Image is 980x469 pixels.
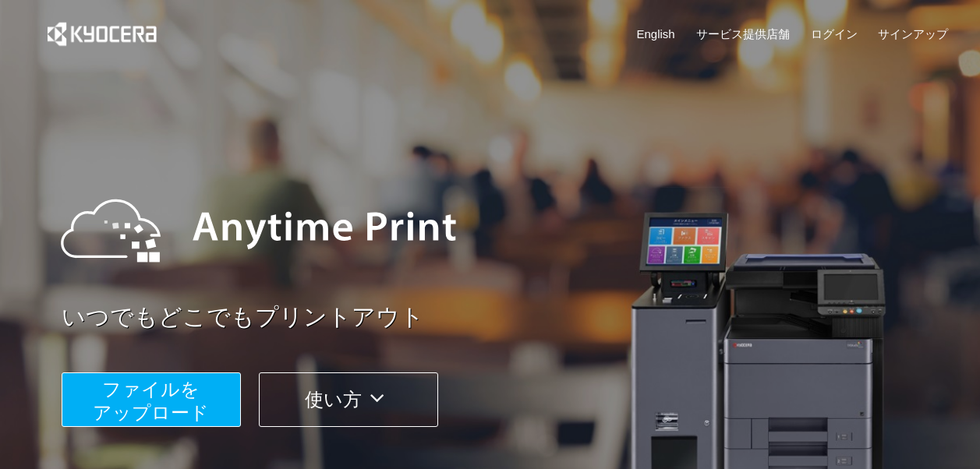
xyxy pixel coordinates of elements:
[93,379,209,423] span: ファイルを ​​アップロード
[878,26,948,42] a: サインアップ
[696,26,790,42] a: サービス提供店舗
[62,372,241,427] button: ファイルを​​アップロード
[637,26,675,42] a: English
[62,301,958,334] a: いつでもどこでもプリントアウト
[811,26,858,42] a: ログイン
[259,372,438,427] button: 使い方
